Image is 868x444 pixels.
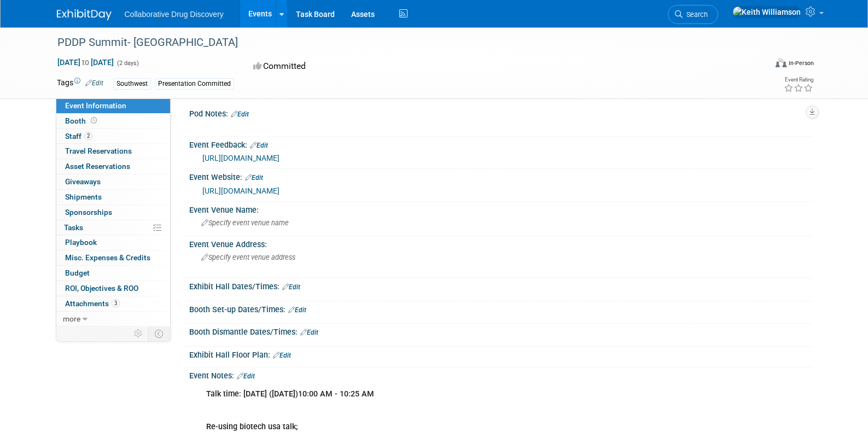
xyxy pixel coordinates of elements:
[189,324,812,338] div: Booth Dismantle Dates/Times:
[56,159,170,174] a: Asset Reservations
[250,57,492,76] div: Committed
[65,116,99,125] span: Booth
[282,283,300,291] a: Edit
[683,10,708,19] span: Search
[57,77,103,90] td: Tags
[57,57,114,67] span: [DATE] [DATE]
[65,192,102,201] span: Shipments
[80,58,91,67] span: to
[732,6,801,18] img: Keith Williamson
[57,9,112,20] img: ExhibitDay
[201,219,289,227] span: Specify event venue name
[112,299,120,307] span: 3
[129,326,148,341] td: Personalize Event Tab Strip
[85,79,103,87] a: Edit
[189,347,812,361] div: Exhibit Hall Floor Plan:
[113,78,151,90] div: Southwest
[189,169,812,183] div: Event Website:
[65,132,92,141] span: Staff
[231,110,249,118] a: Edit
[65,208,112,217] span: Sponsorships
[245,174,263,182] a: Edit
[54,33,750,52] div: PDDP Summit- [GEOGRAPHIC_DATA]
[56,129,170,144] a: Staff2
[788,59,814,67] div: In-Person
[56,190,170,205] a: Shipments
[155,78,234,90] div: Presentation Committed
[56,220,170,235] a: Tasks
[56,174,170,189] a: Giveaways
[206,422,298,431] b: Re-using biotech usa talk;
[89,116,99,125] span: Booth not reserved yet
[668,5,718,24] a: Search
[206,389,374,399] b: Talk time: [DATE] ([DATE])10:00 AM - 10:25 AM
[250,142,268,149] a: Edit
[702,57,814,73] div: Event Format
[148,326,170,341] td: Toggle Event Tabs
[56,266,170,281] a: Budget
[300,329,318,336] a: Edit
[237,372,255,380] a: Edit
[56,114,170,128] a: Booth
[784,77,813,83] div: Event Rating
[56,250,170,265] a: Misc. Expenses & Credits
[125,10,224,19] span: Collaborative Drug Discovery
[201,253,295,261] span: Specify event venue address
[56,98,170,113] a: Event Information
[65,147,132,155] span: Travel Reservations
[65,268,90,277] span: Budget
[56,296,170,311] a: Attachments3
[65,284,138,293] span: ROI, Objectives & ROO
[189,301,812,316] div: Booth Set-up Dates/Times:
[288,306,306,314] a: Edit
[65,162,130,171] span: Asset Reservations
[189,106,812,120] div: Pod Notes:
[202,186,279,195] a: [URL][DOMAIN_NAME]
[65,177,101,186] span: Giveaways
[189,202,812,215] div: Event Venue Name:
[116,60,139,67] span: (2 days)
[189,278,812,293] div: Exhibit Hall Dates/Times:
[56,205,170,220] a: Sponsorships
[189,236,812,250] div: Event Venue Address:
[63,314,80,323] span: more
[84,132,92,140] span: 2
[65,238,97,247] span: Playbook
[56,144,170,159] a: Travel Reservations
[65,253,150,262] span: Misc. Expenses & Credits
[65,299,120,308] span: Attachments
[189,137,812,151] div: Event Feedback:
[273,352,291,359] a: Edit
[189,367,812,382] div: Event Notes:
[56,235,170,250] a: Playbook
[64,223,83,232] span: Tasks
[776,59,787,67] img: Format-Inperson.png
[202,154,279,162] a: [URL][DOMAIN_NAME]
[56,312,170,326] a: more
[65,101,126,110] span: Event Information
[56,281,170,296] a: ROI, Objectives & ROO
